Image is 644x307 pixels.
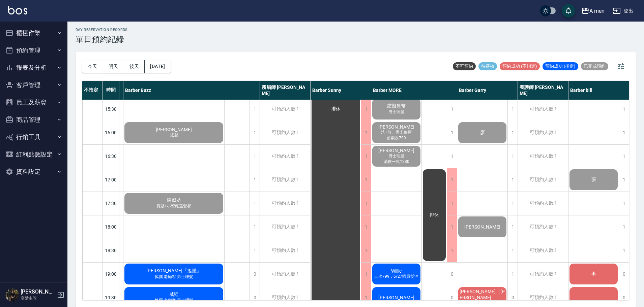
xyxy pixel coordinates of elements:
[590,271,597,277] span: 李
[590,177,597,183] span: 張
[361,215,371,239] div: 1
[250,98,260,121] div: 1
[507,192,518,215] div: 1
[3,94,65,111] button: 員工及薪資
[507,263,518,286] div: 1
[453,63,476,69] span: 不可預約
[260,121,310,144] div: 可預約人數:1
[619,192,629,215] div: 1
[457,81,518,100] div: Barber Garry
[169,132,179,138] span: 搖擺
[145,60,170,73] button: [DATE]
[382,159,411,165] span: 消費一次1280
[387,109,406,115] span: 男士理髮
[250,168,260,192] div: 1
[361,192,371,215] div: 1
[568,81,629,100] div: Barber bill
[103,168,119,192] div: 17:00
[507,239,518,262] div: 1
[3,163,65,180] button: 資料設定
[373,274,420,279] span: 三次799，6/27購買髮油
[103,192,119,215] div: 17:30
[311,81,371,100] div: Barber Sunny
[377,148,416,153] span: [PERSON_NAME]
[518,121,568,144] div: 可預約人數:1
[386,103,407,109] span: 虛擬貨幣
[260,263,310,286] div: 可預約人數:1
[123,81,260,100] div: Barber Buzz
[619,145,629,168] div: 1
[103,239,119,262] div: 18:30
[447,192,457,215] div: 1
[103,262,119,286] div: 19:00
[260,145,310,168] div: 可預約人數:1
[361,121,371,144] div: 1
[361,263,371,286] div: 1
[3,59,65,76] button: 報表及分析
[518,263,568,286] div: 可預約人數:1
[589,7,605,15] div: A men
[8,6,27,14] img: Logo
[518,98,568,121] div: 可預約人數:1
[447,215,457,239] div: 1
[21,288,55,295] h5: [PERSON_NAME]
[619,239,629,262] div: 1
[619,215,629,239] div: 1
[260,98,310,121] div: 可預約人數:1
[103,81,119,100] div: 時間
[250,145,260,168] div: 1
[361,98,371,121] div: 1
[458,289,506,300] span: [PERSON_NAME]（[PERSON_NAME]
[3,76,65,94] button: 客戶管理
[361,239,371,262] div: 1
[507,145,518,168] div: 1
[518,215,568,239] div: 可預約人數:1
[507,168,518,192] div: 1
[507,121,518,144] div: 1
[447,168,457,192] div: 1
[124,60,145,73] button: 後天
[377,124,416,130] span: [PERSON_NAME]
[260,192,310,215] div: 可預約人數:1
[3,128,65,146] button: 行銷工具
[153,298,195,303] span: 搖擺 老顧客 男士理髮
[610,5,636,17] button: 登出
[260,239,310,262] div: 可預約人數:1
[82,60,103,73] button: 今天
[103,121,119,144] div: 16:00
[518,239,568,262] div: 可預約人數:1
[385,135,407,141] span: 前兩次799
[371,81,457,100] div: Barber MORE
[619,168,629,192] div: 1
[377,295,416,300] span: [PERSON_NAME]
[518,192,568,215] div: 可預約人數:1
[103,144,119,168] div: 16:30
[387,153,406,159] span: 男士理髮
[518,81,568,100] div: 養護師 [PERSON_NAME]
[619,121,629,144] div: 1
[168,292,180,298] span: 威廷
[447,98,457,121] div: 1
[3,42,65,59] button: 預約管理
[250,263,260,286] div: 0
[507,98,518,121] div: 1
[619,263,629,286] div: 0
[390,268,403,274] span: Willie
[103,97,119,121] div: 15:30
[154,127,193,132] span: [PERSON_NAME]
[428,212,440,218] span: 排休
[166,197,182,203] span: 陳威丞
[507,215,518,239] div: 1
[260,168,310,192] div: 可預約人數:1
[260,215,310,239] div: 可預約人數:1
[21,295,55,301] p: 高階主管
[478,63,497,69] span: 待審核
[447,145,457,168] div: 1
[103,60,124,73] button: 明天
[518,168,568,192] div: 可預約人數:1
[76,28,128,32] h2: day Reservation records
[518,145,568,168] div: 可預約人數:1
[250,192,260,215] div: 1
[82,81,103,100] div: 不指定
[361,168,371,192] div: 1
